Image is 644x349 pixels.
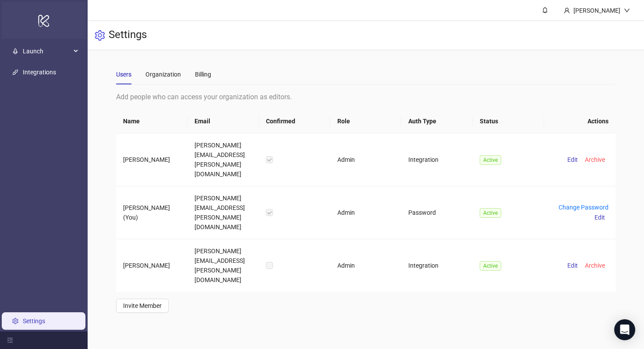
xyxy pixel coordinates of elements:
[594,214,605,221] span: Edit
[188,109,259,133] th: Email
[401,109,473,133] th: Auth Type
[23,318,45,325] a: Settings
[570,6,624,15] div: [PERSON_NAME]
[116,91,616,102] div: Add people who can access your organization as editors.
[12,48,18,54] span: rocket
[581,154,609,165] button: Archive
[614,319,635,340] div: Open Intercom Messenger
[23,42,71,60] span: Launch
[585,156,605,163] span: Archive
[564,154,581,165] button: Edit
[116,133,188,186] td: [PERSON_NAME]
[567,262,578,269] span: Edit
[542,7,548,13] span: bell
[123,302,162,309] span: Invite Member
[581,260,609,271] button: Archive
[116,299,169,313] button: Invite Member
[330,133,402,186] td: Admin
[188,133,259,186] td: [PERSON_NAME][EMAIL_ADDRESS][PERSON_NAME][DOMAIN_NAME]
[7,337,13,343] span: menu-fold
[564,7,570,14] span: user
[564,260,581,271] button: Edit
[116,239,188,292] td: [PERSON_NAME]
[109,28,147,43] h3: Settings
[480,261,501,271] span: Active
[624,7,630,14] span: down
[480,208,501,218] span: Active
[116,70,131,79] div: Users
[95,30,105,41] span: setting
[330,109,402,133] th: Role
[330,239,402,292] td: Admin
[401,186,473,239] td: Password
[585,262,605,269] span: Archive
[544,109,616,133] th: Actions
[401,133,473,186] td: Integration
[145,70,181,79] div: Organization
[591,212,609,223] button: Edit
[559,204,609,211] a: Change Password
[330,186,402,239] td: Admin
[188,186,259,239] td: [PERSON_NAME][EMAIL_ADDRESS][PERSON_NAME][DOMAIN_NAME]
[480,155,501,165] span: Active
[23,69,56,76] a: Integrations
[401,239,473,292] td: Integration
[567,156,578,163] span: Edit
[188,239,259,292] td: [PERSON_NAME][EMAIL_ADDRESS][PERSON_NAME][DOMAIN_NAME]
[473,109,544,133] th: Status
[195,70,211,79] div: Billing
[259,109,330,133] th: Confirmed
[116,109,188,133] th: Name
[116,186,188,239] td: [PERSON_NAME] (You)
